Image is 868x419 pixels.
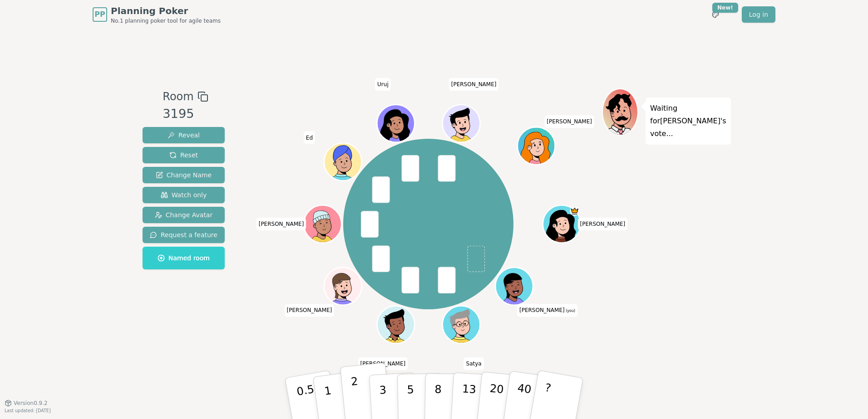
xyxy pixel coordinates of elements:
[496,268,532,304] button: Click to change your avatar
[169,151,198,160] span: Reset
[578,218,628,230] span: Click to change your name
[570,206,579,216] span: Nancy is the host
[155,210,213,219] span: Change Avatar
[449,78,499,91] span: Click to change your name
[158,253,210,263] span: Named room
[156,171,212,180] span: Change Name
[143,187,225,203] button: Watch only
[5,400,48,407] button: Version0.9.2
[14,400,48,407] span: Version 0.9.2
[143,227,225,243] button: Request a feature
[517,304,577,317] span: Click to change your name
[5,408,51,413] span: Last updated: [DATE]
[707,6,724,23] button: New!
[544,115,594,128] span: Click to change your name
[375,78,391,91] span: Click to change your name
[93,5,221,24] a: PPPlanning PokerNo.1 planning poker tool for agile teams
[650,102,726,140] p: Waiting for [PERSON_NAME] 's vote...
[111,17,221,24] span: No.1 planning poker tool for agile teams
[256,218,306,230] span: Click to change your name
[111,5,221,17] span: Planning Poker
[565,309,576,313] span: (you)
[358,357,408,370] span: Click to change your name
[143,247,225,269] button: Named room
[712,3,738,13] div: New!
[161,190,207,200] span: Watch only
[285,304,335,317] span: Click to change your name
[163,105,208,123] div: 3195
[163,88,193,105] span: Room
[143,207,225,223] button: Change Avatar
[150,230,217,239] span: Request a feature
[143,127,225,143] button: Reveal
[304,132,315,144] span: Click to change your name
[143,167,225,183] button: Change Name
[94,9,105,20] span: PP
[742,6,775,23] a: Log in
[464,357,484,370] span: Click to change your name
[143,147,225,163] button: Reset
[168,131,200,140] span: Reveal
